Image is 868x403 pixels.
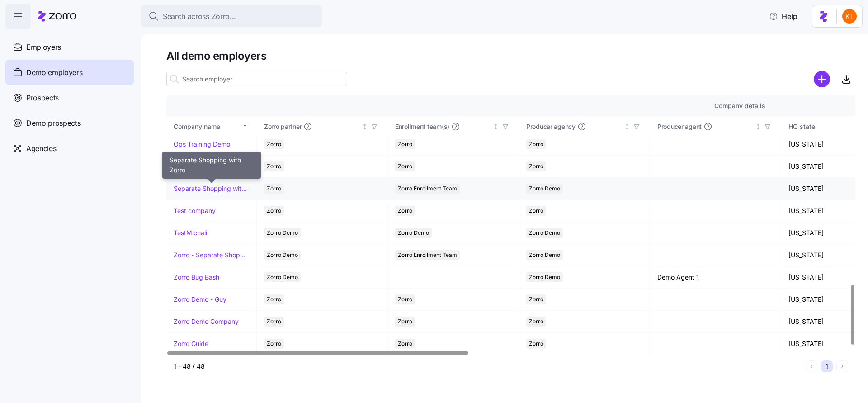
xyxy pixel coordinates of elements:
div: Sorted ascending [242,123,248,130]
span: Zorro [267,339,281,349]
th: Enrollment team(s)Not sorted [388,116,519,137]
svg: add icon [814,71,830,87]
input: Search employer [166,72,347,86]
span: Zorro Demo [267,250,298,260]
th: Company nameSorted ascending [166,116,257,137]
a: Zorro Guide [174,339,208,348]
span: Zorro Demo [529,250,560,260]
span: Zorro [529,294,543,304]
a: TestMichali [174,228,207,237]
button: Help [762,7,805,25]
span: Producer agency [526,122,576,131]
span: Zorro [529,206,543,216]
span: Zorro [398,206,412,216]
span: Zorro Demo [267,272,298,282]
a: Prospects [5,85,134,110]
span: Zorro Demo [529,184,560,194]
span: Zorro Demo [398,228,429,238]
a: Test company [174,206,216,215]
a: Separate Shopping with Zorro [174,184,249,193]
a: Ops Training Demo [174,140,230,149]
h1: All demo employers [166,49,855,63]
span: Zorro [267,206,281,216]
span: Help [769,11,797,22]
button: Search across Zorro... [141,5,322,27]
th: Zorro partnerNot sorted [257,116,388,137]
span: Prospects [26,92,59,104]
div: 1 - 48 / 48 [174,362,802,371]
span: Zorro [529,161,543,171]
span: Agencies [26,143,56,154]
span: Zorro Demo [529,272,560,282]
div: Not sorted [493,123,499,130]
a: [GEOGRAPHIC_DATA] PROD [174,162,249,171]
span: Employers [26,42,61,53]
div: Not sorted [362,123,368,130]
span: Zorro [398,339,412,349]
a: Demo prospects [5,110,134,136]
span: Zorro Enrollment Team [398,250,457,260]
span: Zorro [398,294,412,304]
span: Zorro [398,317,412,327]
button: Previous page [806,360,817,372]
span: Zorro [529,317,543,327]
a: Employers [5,34,134,60]
a: Zorro Demo Company [174,317,239,326]
img: aad2ddc74cf02b1998d54877cdc71599 [842,9,857,24]
th: Producer agencyNot sorted [519,116,650,137]
span: Zorro partner [264,122,302,131]
span: Producer agent [657,122,702,131]
a: Zorro Demo - Guy [174,295,226,304]
span: Enrollment team(s) [395,122,449,131]
span: Zorro Enrollment Team [398,184,457,194]
div: Not sorted [755,123,761,130]
a: Zorro - Separate Shopping [174,251,249,260]
span: Zorro [267,317,281,327]
span: Zorro [529,339,543,349]
div: Company name [174,122,241,132]
span: Zorro [267,294,281,304]
span: Zorro Demo [267,228,298,238]
span: Demo prospects [26,118,81,129]
button: 1 [821,360,833,372]
span: Zorro [267,161,281,171]
td: Demo Agent 1 [650,266,781,289]
span: Demo employers [26,67,83,78]
span: Zorro [398,139,412,149]
span: Zorro Demo [529,228,560,238]
div: Not sorted [624,123,630,130]
span: Zorro [267,139,281,149]
span: Zorro [267,184,281,194]
th: Producer agentNot sorted [650,116,781,137]
span: Zorro [398,161,412,171]
a: Agencies [5,136,134,161]
button: Next page [836,360,848,372]
span: Zorro [529,139,543,149]
span: Search across Zorro... [163,11,236,22]
a: Zorro Bug Bash [174,273,219,282]
a: Demo employers [5,60,134,85]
